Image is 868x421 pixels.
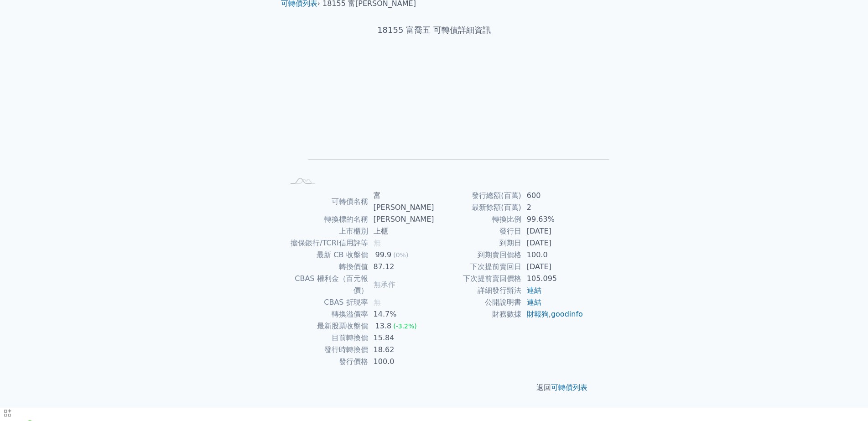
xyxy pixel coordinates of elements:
td: CBAS 折現率 [285,296,368,308]
td: 最新 CB 收盤價 [285,249,368,261]
td: 105.095 [521,273,584,285]
td: 轉換比例 [434,213,521,225]
p: 返回 [274,382,595,393]
span: (-3.2%) [393,322,417,330]
span: 無承作 [374,280,395,289]
h1: 18155 富喬五 可轉債詳細資訊 [274,24,595,36]
td: 100.0 [521,249,584,261]
td: 15.84 [368,332,434,344]
td: 轉換價值 [285,261,368,273]
td: 下次提前賣回價格 [434,273,521,285]
td: 發行總額(百萬) [434,190,521,202]
div: 聊天小工具 [822,377,868,421]
span: 無 [374,298,381,307]
td: 發行時轉換價 [285,344,368,356]
td: 目前轉換價 [285,332,368,344]
td: 轉換溢價率 [285,308,368,320]
td: 詳細發行辦法 [434,285,521,296]
td: [PERSON_NAME] [368,213,434,225]
td: 14.7% [368,308,434,320]
td: [DATE] [521,261,584,273]
span: 無 [374,239,381,247]
div: 99.9 [374,249,394,261]
div: 13.8 [374,320,394,332]
td: 99.63% [521,213,584,225]
td: 到期日 [434,237,521,249]
a: 可轉債列表 [551,383,587,392]
td: 擔保銀行/TCRI信用評等 [285,237,368,249]
a: 連結 [527,286,541,295]
td: 到期賣回價格 [434,249,521,261]
td: 2 [521,202,584,213]
td: 18.62 [368,344,434,356]
td: 公開說明書 [434,296,521,308]
td: 發行日 [434,225,521,237]
td: [DATE] [521,225,584,237]
a: 財報狗 [527,310,549,318]
td: , [521,308,584,320]
td: 600 [521,190,584,202]
td: 富[PERSON_NAME] [368,190,434,213]
td: 100.0 [368,356,434,368]
td: 87.12 [368,261,434,273]
a: goodinfo [551,310,583,318]
a: 連結 [527,298,541,307]
td: 上櫃 [368,225,434,237]
td: 下次提前賣回日 [434,261,521,273]
td: 財務數據 [434,308,521,320]
td: CBAS 權利金（百元報價） [285,273,368,296]
td: 轉換標的名稱 [285,213,368,225]
td: 發行價格 [285,356,368,368]
td: 可轉債名稱 [285,190,368,213]
td: 最新餘額(百萬) [434,202,521,213]
span: (0%) [393,251,408,259]
td: 最新股票收盤價 [285,320,368,332]
iframe: Chat Widget [822,377,868,421]
g: Chart [299,65,609,173]
td: [DATE] [521,237,584,249]
td: 上市櫃別 [285,225,368,237]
